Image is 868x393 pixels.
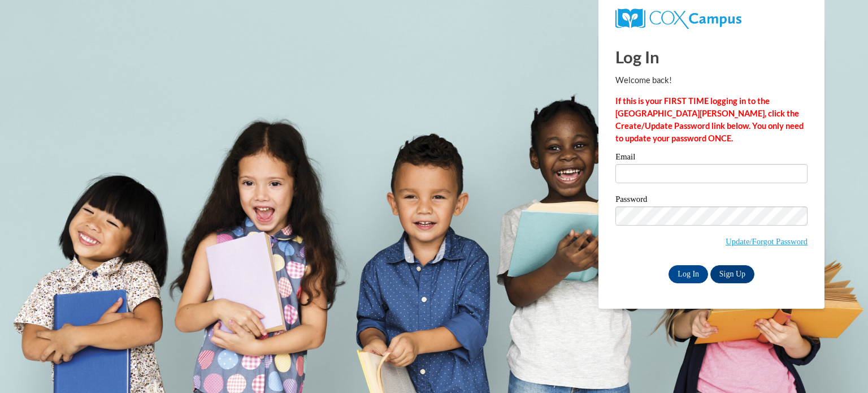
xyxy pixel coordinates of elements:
[726,237,808,246] a: Update/Forgot Password
[615,74,808,87] p: Welcome back!
[615,195,808,206] label: Password
[615,153,808,164] label: Email
[669,265,708,283] input: Log In
[615,13,741,23] a: COX Campus
[615,96,804,143] strong: If this is your FIRST TIME logging in to the [GEOGRAPHIC_DATA][PERSON_NAME], click the Create/Upd...
[615,45,808,68] h1: Log In
[615,8,741,29] img: COX Campus
[710,265,754,283] a: Sign Up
